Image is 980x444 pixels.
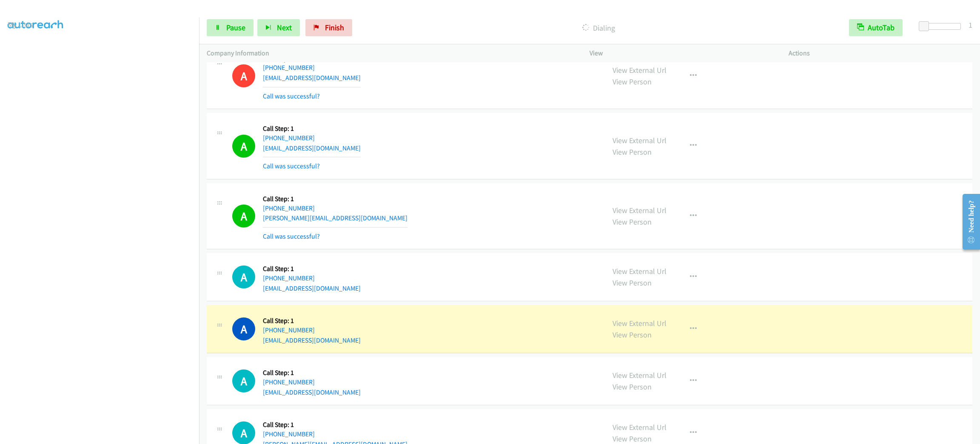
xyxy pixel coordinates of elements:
a: View Person [612,434,652,444]
a: View External Url [612,370,667,380]
p: Company Information [207,48,574,58]
h5: Call Step: 1 [263,421,407,429]
button: Next [257,19,300,36]
div: 1 [969,19,972,31]
a: [PHONE_NUMBER] [263,378,315,386]
a: [EMAIL_ADDRESS][DOMAIN_NAME] [263,336,361,344]
a: Finish [305,19,352,36]
h1: A [232,317,255,340]
a: [EMAIL_ADDRESS][DOMAIN_NAME] [263,284,361,292]
h1: A [232,369,255,392]
p: Dialing [364,22,834,34]
span: Pause [226,23,245,32]
a: [PHONE_NUMBER] [263,430,315,438]
h1: A [232,265,255,288]
a: [PHONE_NUMBER] [263,274,315,282]
a: Call was successful? [263,232,320,240]
a: View Person [612,330,652,340]
a: My Lists [8,20,33,29]
a: [EMAIL_ADDRESS][DOMAIN_NAME] [263,144,361,152]
a: [EMAIL_ADDRESS][DOMAIN_NAME] [263,388,361,396]
a: View Person [612,382,652,392]
a: View Person [612,217,652,227]
h5: Call Step: 1 [263,265,361,273]
a: View External Url [612,422,667,432]
a: [EMAIL_ADDRESS][DOMAIN_NAME] [263,74,361,82]
p: View [590,48,773,58]
span: Finish [325,23,344,32]
h5: Call Step: 1 [263,369,361,377]
button: AutoTab [849,19,903,36]
iframe: Resource Center [955,188,980,256]
h1: A [232,205,255,228]
div: The call is yet to be attempted [232,369,255,392]
span: Next [277,23,292,32]
a: View External Url [612,65,667,75]
a: View External Url [612,205,667,215]
a: Call was successful? [263,92,320,100]
a: View Person [612,278,652,288]
a: [PHONE_NUMBER] [263,204,315,212]
h5: Call Step: 1 [263,124,361,133]
a: [PHONE_NUMBER] [263,63,315,72]
a: [PHONE_NUMBER] [263,326,315,334]
a: Call was successful? [263,162,320,170]
h5: Call Step: 1 [263,317,361,325]
a: Pause [207,19,254,36]
h1: A [232,64,255,87]
a: View Person [612,77,652,86]
p: Actions [789,48,972,58]
a: [PHONE_NUMBER] [263,134,315,142]
a: View External Url [612,318,667,328]
a: View External Url [612,136,667,145]
a: [PERSON_NAME][EMAIL_ADDRESS][DOMAIN_NAME] [263,214,407,222]
h1: A [232,135,255,158]
a: View External Url [612,266,667,276]
iframe: To enrich screen reader interactions, please activate Accessibility in Grammarly extension settings [8,38,199,443]
h5: Call Step: 1 [263,195,407,203]
a: View Person [612,147,652,157]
